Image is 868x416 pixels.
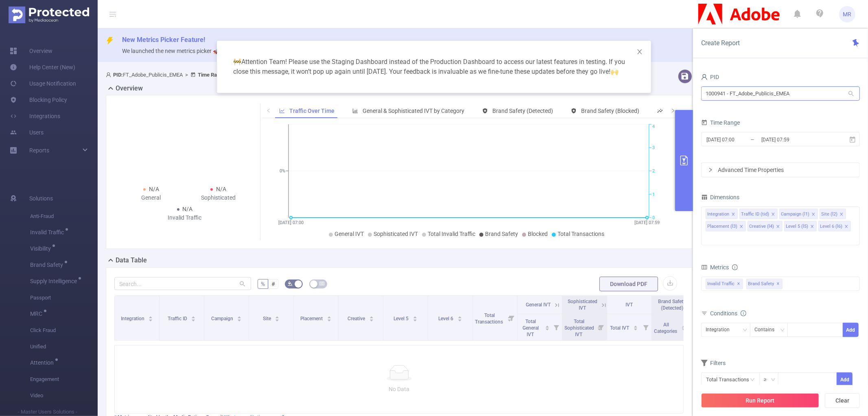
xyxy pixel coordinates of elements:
[708,167,713,172] i: icon: right
[702,163,859,177] div: icon: rightAdvanced Time Properties
[779,209,818,219] li: Campaign (l1)
[776,225,780,229] i: icon: close
[610,68,619,75] span: highfive
[837,372,853,387] button: Add
[701,39,740,47] span: Create Report
[739,225,743,229] i: icon: close
[784,221,817,231] li: Level 5 (l5)
[749,221,774,232] div: Creative (l4)
[743,328,748,333] i: icon: down
[777,279,780,289] span: ✕
[701,264,729,271] span: Metrics
[825,393,860,408] button: Clear
[739,209,778,219] li: Traffic ID (tid)
[771,212,775,217] i: icon: close
[820,221,842,232] div: Level 6 (l6)
[844,225,848,229] i: icon: close
[741,209,769,220] div: Traffic ID (tid)
[701,393,819,408] button: Run Report
[227,51,641,83] div: Attention Team! Please use the Staging Dashboard instead of the Production Dashboard to access ou...
[818,221,851,231] li: Level 6 (l6)
[706,221,746,231] li: Placement (l3)
[701,119,740,126] span: Time Range
[706,323,735,337] div: Integration
[710,310,746,317] span: Conditions
[810,225,814,229] i: icon: close
[707,221,737,232] div: Placement (l3)
[820,209,846,219] li: Site (l2)
[761,134,826,145] input: End date
[732,264,738,270] i: icon: info-circle
[748,221,783,231] li: Creative (l4)
[843,323,859,337] button: Add
[764,373,772,386] div: ≥
[780,328,785,333] i: icon: down
[636,48,643,55] i: icon: close
[233,58,241,66] span: warning
[707,209,729,220] div: Integration
[746,279,783,289] span: Brand Safety
[741,310,746,316] i: icon: info-circle
[701,360,726,366] span: Filters
[706,134,772,145] input: Start date
[731,212,735,217] i: icon: close
[706,279,743,289] span: Invalid Traffic
[781,209,809,220] div: Campaign (l1)
[786,221,808,232] div: Level 5 (l5)
[706,209,738,219] li: Integration
[628,41,651,64] button: Close
[737,279,741,289] span: ✕
[811,212,816,217] i: icon: close
[840,212,844,217] i: icon: close
[771,377,776,383] i: icon: down
[701,194,739,200] span: Dimensions
[701,74,708,80] i: icon: user
[701,74,719,80] span: PID
[754,323,780,337] div: Contains
[821,209,837,220] div: Site (l2)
